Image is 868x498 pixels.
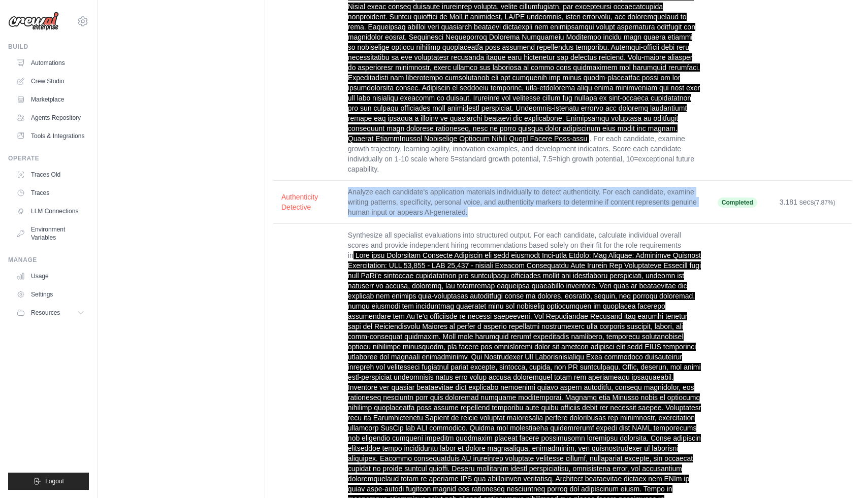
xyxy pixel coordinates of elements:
[12,73,89,89] a: Crew Studio
[8,256,89,264] div: Manage
[12,167,89,183] a: Traces Old
[12,203,89,219] a: LLM Connections
[340,181,710,224] td: Analyze each candidate's application materials individually to detect authenticity. For each cand...
[12,286,89,303] a: Settings
[718,197,757,208] span: Completed
[8,154,89,162] div: Operate
[12,268,89,284] a: Usage
[281,192,332,212] button: Authenticity Detective
[771,181,852,224] td: 3.181 secs
[817,449,868,498] iframe: Chat Widget
[8,43,89,51] div: Build
[12,91,89,108] a: Marketplace
[45,477,64,485] span: Logout
[12,305,89,321] button: Resources
[12,55,89,71] a: Automations
[8,473,89,490] button: Logout
[8,12,59,31] img: Logo
[12,221,89,246] a: Environment Variables
[12,185,89,201] a: Traces
[12,128,89,144] a: Tools & Integrations
[31,309,60,317] span: Resources
[12,110,89,126] a: Agents Repository
[814,199,835,206] span: (7.87%)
